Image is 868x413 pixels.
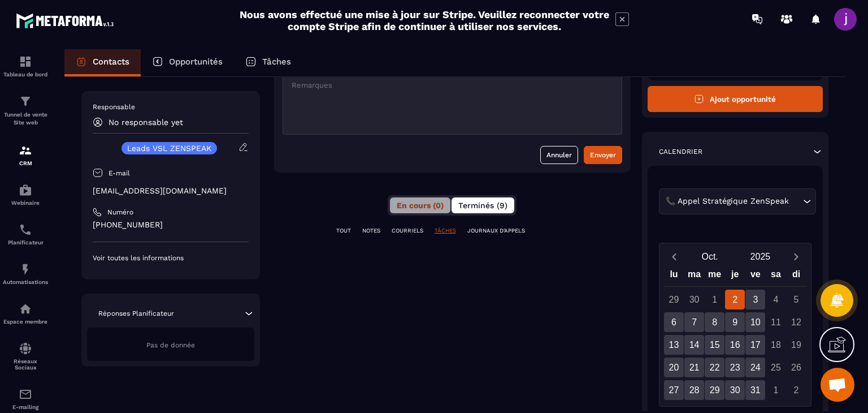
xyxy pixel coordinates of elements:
div: 23 [725,358,745,377]
p: Numéro [107,208,133,217]
a: social-networksocial-networkRéseaux Sociaux [3,333,48,379]
div: 28 [684,380,704,400]
a: Opportunités [141,49,234,76]
div: 21 [684,358,704,377]
p: Opportunités [169,57,223,67]
p: NOTES [362,227,380,235]
p: TOUT [336,227,351,235]
div: 26 [786,358,806,377]
div: 27 [664,380,684,400]
p: Tâches [262,57,291,67]
a: Contacts [64,49,141,76]
img: formation [19,55,32,68]
div: 24 [745,358,765,377]
p: Tableau de bord [3,71,48,78]
h2: Nous avons effectué une mise à jour sur Stripe. Veuillez reconnecter votre compte Stripe afin de ... [239,8,610,32]
div: 19 [786,335,806,355]
a: formationformationTunnel de vente Site web [3,86,48,135]
img: automations [19,302,32,316]
div: ve [745,266,766,286]
p: E-mailing [3,404,48,410]
div: 5 [786,290,806,309]
p: No responsable yet [108,118,183,127]
div: 25 [766,358,785,377]
span: Pas de donnée [146,341,195,349]
button: En cours (0) [390,197,450,213]
div: 16 [725,335,745,355]
div: Envoyer [590,149,616,161]
div: 11 [766,312,785,332]
a: formationformationCRM [3,135,48,175]
div: 8 [705,312,724,332]
div: Ouvrir le chat [821,368,854,402]
div: 1 [705,290,724,309]
p: Responsable [93,102,249,111]
input: Search for option [792,195,800,208]
p: [PHONE_NUMBER] [93,220,249,230]
img: social-network [19,342,32,355]
button: Next month [785,249,806,264]
p: JOURNAUX D'APPELS [467,227,525,235]
p: Contacts [93,57,129,67]
div: 2 [725,290,745,309]
button: Open years overlay [735,247,785,266]
div: Calendar days [664,290,807,400]
div: 3 [745,290,765,309]
div: ma [684,266,705,286]
p: Webinaire [3,200,48,206]
div: 29 [664,290,684,309]
p: Tunnel de vente Site web [3,111,48,127]
p: CRM [3,160,48,166]
span: 📞 Appel Stratégique ZenSpeak [663,195,792,208]
button: Previous month [664,249,685,264]
p: Calendrier [659,147,702,156]
div: je [725,266,745,286]
a: automationsautomationsWebinaire [3,175,48,214]
div: 30 [725,380,745,400]
div: sa [766,266,786,286]
a: automationsautomationsEspace membre [3,294,48,333]
img: automations [19,263,32,276]
div: Search for option [659,188,816,214]
div: 30 [684,290,704,309]
a: formationformationTableau de bord [3,46,48,86]
button: Open months overlay [685,247,735,266]
p: [EMAIL_ADDRESS][DOMAIN_NAME] [93,186,249,196]
button: Envoyer [584,146,622,164]
img: logo [16,10,118,31]
button: Ajout opportunité [648,86,823,112]
p: Leads VSL ZENSPEAK [127,144,211,152]
div: 7 [684,312,704,332]
img: formation [19,94,32,108]
div: 14 [684,335,704,355]
div: me [705,266,725,286]
div: 10 [745,312,765,332]
div: 20 [664,358,684,377]
p: COURRIELS [392,227,423,235]
div: 12 [786,312,806,332]
p: Automatisations [3,279,48,285]
p: Réponses Planificateur [98,309,174,318]
div: 2 [786,380,806,400]
button: Terminés (9) [452,197,514,213]
div: di [786,266,806,286]
div: 9 [725,312,745,332]
img: formation [19,144,32,157]
p: E-mail [108,169,130,178]
a: automationsautomationsAutomatisations [3,254,48,294]
div: 22 [705,358,724,377]
p: Planificateur [3,239,48,246]
button: Annuler [540,146,578,164]
div: 29 [705,380,724,400]
span: Terminés (9) [458,201,507,210]
div: 31 [745,380,765,400]
div: 1 [766,380,785,400]
a: Tâches [234,49,302,76]
p: Réseaux Sociaux [3,358,48,371]
div: 17 [745,335,765,355]
div: 15 [705,335,724,355]
div: 18 [766,335,785,355]
img: email [19,388,32,401]
div: 13 [664,335,684,355]
div: 4 [766,290,785,309]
